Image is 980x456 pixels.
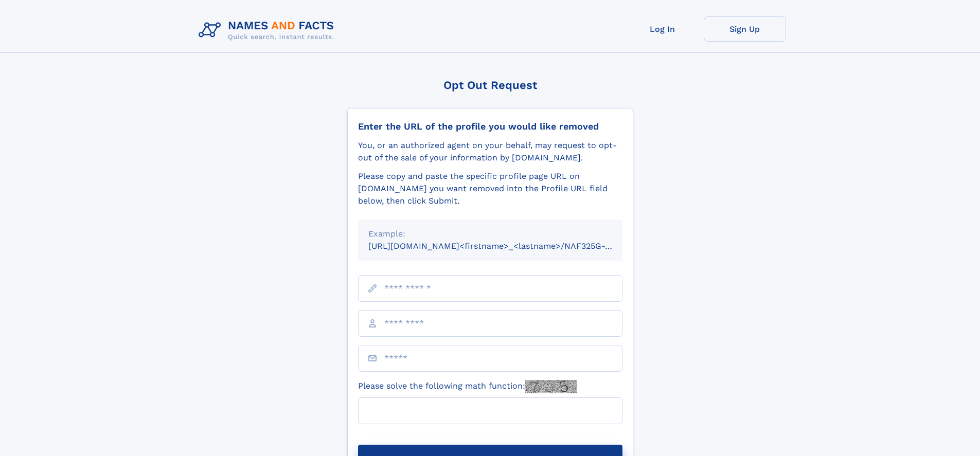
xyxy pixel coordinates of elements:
[704,16,786,42] a: Sign Up
[368,228,612,240] div: Example:
[358,170,622,207] div: Please copy and paste the specific profile page URL on [DOMAIN_NAME] you want removed into the Pr...
[358,380,577,393] label: Please solve the following math function:
[368,241,642,251] small: [URL][DOMAIN_NAME]<firstname>_<lastname>/NAF325G-xxxxxxxx
[358,139,622,164] div: You, or an authorized agent on your behalf, may request to opt-out of the sale of your informatio...
[194,16,343,44] img: Logo Names and Facts
[358,121,622,132] div: Enter the URL of the profile you would like removed
[347,79,633,92] div: Opt Out Request
[621,16,704,42] a: Log In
